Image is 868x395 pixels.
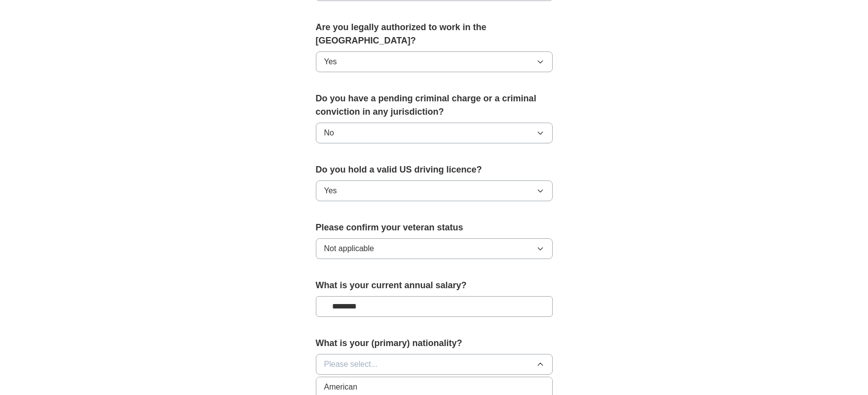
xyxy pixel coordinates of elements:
button: No [316,123,553,143]
label: Do you hold a valid US driving licence? [316,163,553,176]
label: What is your current annual salary? [316,279,553,292]
button: Yes [316,180,553,201]
span: No [324,127,334,139]
span: Not applicable [324,243,374,255]
span: American [324,381,358,393]
label: Please confirm your veteran status [316,221,553,234]
button: Please select... [316,354,553,375]
span: Yes [324,185,337,197]
label: Are you legally authorized to work in the [GEOGRAPHIC_DATA]? [316,21,553,47]
label: What is your (primary) nationality? [316,337,553,350]
button: Not applicable [316,238,553,259]
span: Please select... [324,358,378,370]
button: Yes [316,51,553,72]
span: Yes [324,56,337,68]
label: Do you have a pending criminal charge or a criminal conviction in any jurisdiction? [316,92,553,119]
